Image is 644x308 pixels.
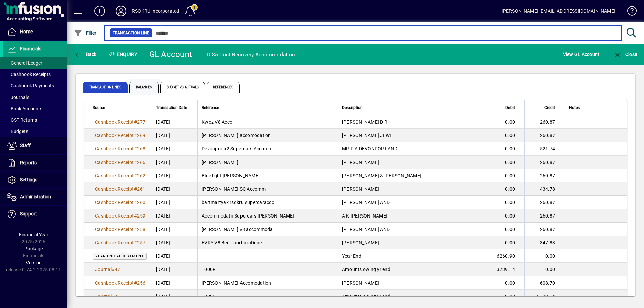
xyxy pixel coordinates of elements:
[484,169,524,182] td: 0.00
[202,227,273,232] span: [PERSON_NAME] v8 accommoda
[74,30,97,36] span: Filter
[95,173,134,178] span: Cashbook Receipt
[134,227,137,232] span: #
[156,266,170,273] span: [DATE]
[484,196,524,209] td: 0.00
[20,46,41,51] span: Financials
[207,82,240,93] span: References
[93,266,123,273] a: Journal#47
[95,200,134,205] span: Cashbook Receipt
[137,160,145,165] span: 266
[104,49,144,60] div: Enquiry
[202,200,274,205] span: bartmartyak rsqkru supercaracco
[95,186,134,192] span: Cashbook Receipt
[524,263,565,276] td: 0.00
[3,189,67,205] a: Administration
[7,106,42,111] span: Bank Accounts
[20,177,37,182] span: Settings
[342,267,390,272] span: Amounts owing yr end
[95,133,134,138] span: Cashbook Receipt
[342,119,387,125] span: [PERSON_NAME] D R
[156,293,170,300] span: [DATE]
[137,240,145,245] span: 257
[484,276,524,290] td: 0.00
[202,119,232,125] span: Kwoz V8 Acco
[134,119,137,125] span: #
[149,49,192,60] div: GL Account
[613,52,637,57] span: Close
[156,104,193,111] div: Transaction Date
[202,294,216,299] span: 1000R
[134,146,137,151] span: #
[524,129,565,142] td: 260.87
[132,6,179,16] div: RSQKRU Incorporated
[342,294,390,299] span: Amounts owing yr end
[72,27,98,39] button: Filter
[342,160,379,165] span: [PERSON_NAME]
[137,133,145,138] span: 269
[156,239,170,246] span: [DATE]
[3,172,67,188] a: Settings
[72,48,98,60] button: Back
[3,126,67,137] a: Budgets
[156,280,170,286] span: [DATE]
[202,133,271,138] span: [PERSON_NAME] accomodation
[202,186,266,192] span: [PERSON_NAME] SC Accomm
[342,213,387,219] span: A K [PERSON_NAME]
[3,114,67,126] a: GST Returns
[137,173,145,178] span: 262
[95,254,144,258] span: Year end adjustment
[606,48,644,60] app-page-header-button: Close enquiry
[342,104,363,111] span: Description
[342,146,397,151] span: MR P A DEVONPORT AND
[93,104,105,111] span: Source
[202,213,294,219] span: Accommodatn Supercars [PERSON_NAME]
[524,169,565,182] td: 260.87
[505,104,515,111] span: Debit
[342,227,390,232] span: [PERSON_NAME] AND
[156,145,170,152] span: [DATE]
[74,52,97,57] span: Back
[95,146,134,151] span: Cashbook Receipt
[612,48,639,60] button: Close
[20,194,51,199] span: Administration
[484,249,524,263] td: 6260.90
[129,82,159,93] span: Balances
[134,186,137,192] span: #
[544,104,555,111] span: Credit
[67,48,104,60] app-page-header-button: Back
[156,159,170,166] span: [DATE]
[342,240,379,245] span: [PERSON_NAME]
[3,57,67,69] a: General Ledger
[3,206,67,223] a: Support
[113,29,149,36] span: Transaction Line
[3,80,67,91] a: Cashbook Payments
[524,223,565,236] td: 260.87
[484,236,524,249] td: 0.00
[156,199,170,206] span: [DATE]
[24,246,43,251] span: Package
[3,23,67,40] a: Home
[484,263,524,276] td: 3739.14
[93,199,148,206] a: Cashbook Receipt#260
[93,279,148,287] a: Cashbook Receipt#256
[342,133,393,138] span: [PERSON_NAME] JEWE
[112,267,115,272] span: #
[93,293,123,300] a: Journal#46
[137,200,145,205] span: 260
[202,173,260,178] span: Blue light [PERSON_NAME]
[83,82,128,93] span: Transaction lines
[342,253,361,259] span: Year End
[156,132,170,139] span: [DATE]
[156,226,170,233] span: [DATE]
[156,186,170,192] span: [DATE]
[137,119,145,125] span: 277
[7,95,29,100] span: Journals
[93,226,148,233] a: Cashbook Receipt#258
[112,294,115,299] span: #
[115,294,120,299] span: 46
[484,182,524,196] td: 0.00
[524,290,565,303] td: 3739.14
[561,48,601,60] button: View GL Account
[3,69,67,80] a: Cashbook Receipts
